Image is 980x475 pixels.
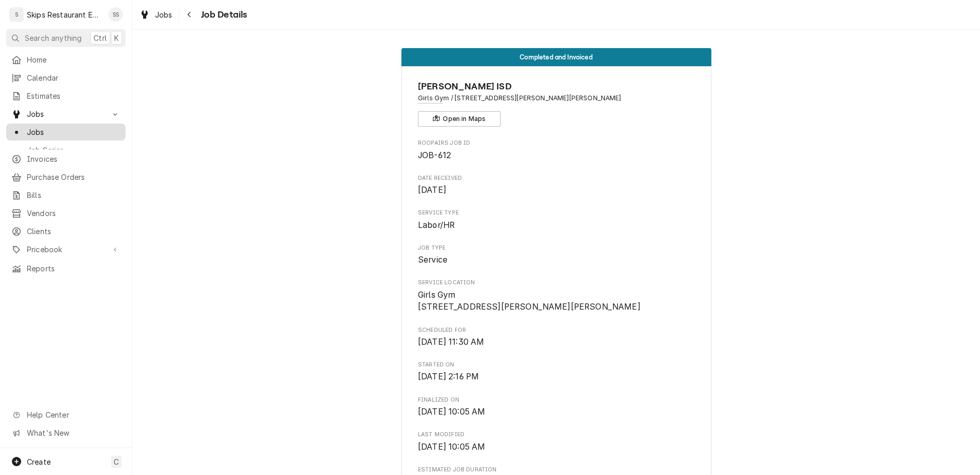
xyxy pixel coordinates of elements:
span: [DATE] 10:05 AM [418,442,485,452]
span: Service Type [418,209,694,217]
span: Home [27,54,120,65]
a: Go to Help Center [6,406,126,423]
span: Help Center [27,409,119,420]
span: Roopairs Job ID [418,149,694,162]
span: Job Details [198,8,247,22]
span: Scheduled For [418,326,694,334]
span: Job Type [418,244,694,252]
span: Jobs [27,127,120,137]
span: Scheduled For [418,336,694,348]
div: SS [108,7,123,22]
div: Shan Skipper's Avatar [108,7,123,22]
span: Estimates [27,90,120,101]
span: Finalized On [418,406,694,418]
span: Service Location [418,289,694,313]
div: Date Received [418,174,694,196]
a: Home [6,51,126,68]
a: Clients [6,223,126,240]
span: K [114,33,119,43]
div: S [9,7,24,22]
span: JOB-612 [418,150,451,160]
div: Finalized On [418,396,694,418]
div: Started On [418,361,694,383]
span: Service [418,255,447,265]
span: Completed and Invoiced [520,54,593,60]
span: Reports [27,263,120,274]
a: Calendar [6,69,126,86]
a: Go to Jobs [6,105,126,122]
span: Date Received [418,174,694,182]
span: Last Modified [418,431,694,439]
span: Vendors [27,208,120,219]
span: Service Type [418,219,694,232]
span: Jobs [155,9,173,20]
span: Clients [27,226,120,237]
span: Job Series [27,145,120,156]
a: Go to Pricebook [6,241,126,258]
span: Jobs [27,109,105,119]
span: Last Modified [418,441,694,453]
div: Status [401,48,711,66]
span: Bills [27,190,120,201]
div: Service Type [418,209,694,231]
span: Purchase Orders [27,172,120,182]
div: Roopairs Job ID [418,139,694,161]
span: Girls Gym [STREET_ADDRESS][PERSON_NAME][PERSON_NAME] [418,290,641,312]
span: Date Received [418,184,694,196]
div: Client Information [418,80,694,127]
span: Invoices [27,154,120,164]
span: [DATE] [418,185,446,195]
a: Estimates [6,87,126,104]
span: Labor/HR [418,220,455,230]
button: Navigate back [181,6,198,23]
div: Last Modified [418,431,694,453]
a: Jobs [6,124,126,141]
span: What's New [27,427,119,438]
span: Started On [418,371,694,383]
span: Estimated Job Duration [418,466,694,474]
a: Jobs [135,6,177,23]
span: Job Type [418,254,694,266]
div: Scheduled For [418,326,694,348]
span: Name [418,80,694,94]
span: Pricebook [27,244,105,255]
a: Bills [6,187,126,204]
span: Calendar [27,72,120,83]
a: Purchase Orders [6,168,126,186]
span: [DATE] 11:30 AM [418,337,484,347]
a: Go to What's New [6,424,126,441]
a: Reports [6,260,126,277]
div: Job Type [418,244,694,266]
span: [DATE] 10:05 AM [418,407,485,417]
span: Service Location [418,279,694,287]
button: Open in Maps [418,111,501,127]
div: Service Location [418,279,694,313]
span: Address [418,94,694,103]
span: Create [27,457,51,466]
span: Ctrl [94,33,107,43]
a: Invoices [6,150,126,167]
span: Roopairs Job ID [418,139,694,147]
span: C [114,456,119,467]
span: Started On [418,361,694,369]
span: Search anything [25,33,82,43]
a: Vendors [6,205,126,222]
button: Search anythingCtrlK [6,29,126,47]
div: Skips Restaurant Equipment [27,9,103,20]
span: [DATE] 2:16 PM [418,372,479,381]
a: Job Series [6,142,126,159]
span: Finalized On [418,396,694,404]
